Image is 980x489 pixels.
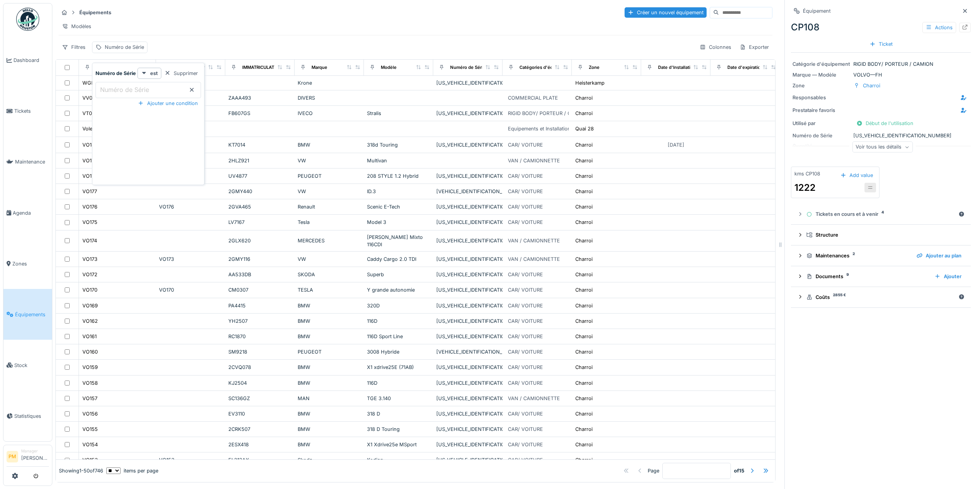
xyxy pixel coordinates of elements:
div: Tesla [298,219,361,226]
strong: Équipements [76,9,114,16]
div: SM9218 [228,348,291,355]
li: [PERSON_NAME] [21,448,49,465]
div: CAR/ VOITURE [508,271,543,278]
div: Charroi [575,271,593,278]
summary: Tickets en cours et à venir4 [794,207,968,222]
div: IMMATRICULATION [242,64,282,71]
div: Maintenances [806,252,910,259]
div: Catégorie d'équipement [792,60,850,68]
div: items per page [106,467,158,474]
div: VO159 [82,364,98,371]
div: BMW [298,379,361,387]
img: Badge_color-CXgf-gQk.svg [16,8,39,31]
div: VO173 [82,255,97,263]
div: Manager [21,448,49,454]
div: Ticket [866,39,896,49]
div: CAR/ VOITURE [508,188,543,195]
div: Numéro de Série [792,132,850,139]
div: CAR/ VOITURE [508,426,543,433]
div: [US_VEHICLE_IDENTIFICATION_NUMBER] [436,426,499,433]
div: Modèle [381,64,397,71]
div: KT7014 [228,141,291,149]
div: Utilisé par [792,120,850,127]
span: Tickets [14,107,49,115]
div: VO162 [82,317,98,325]
div: Showing 1 - 50 of 746 [59,467,103,474]
div: Actions [922,22,956,33]
div: 116D Sport Line [367,333,430,340]
div: TESLA [298,286,361,294]
summary: Coûts2855 € [794,290,968,304]
div: VO179 [82,157,97,164]
div: RIGID BODY/ PORTEUR / CAMION [508,110,588,117]
div: VO176 [159,203,222,210]
div: BMW [298,426,361,433]
div: Krone [298,79,361,87]
div: [US_VEHICLE_IDENTIFICATION_NUMBER] [436,302,499,309]
div: CAR/ VOITURE [508,456,543,464]
li: PM [7,451,18,462]
div: 320D [367,302,430,309]
summary: Maintenances2Ajouter au plan [794,249,968,263]
div: VO180 [82,141,98,149]
div: VO177 [82,188,97,195]
div: [US_VEHICLE_IDENTIFICATION_NUMBER] [436,333,499,340]
div: VO153 [159,456,222,464]
div: [VEHICLE_IDENTIFICATION_NUMBER] [436,348,499,355]
div: [US_VEHICLE_IDENTIFICATION_NUMBER] [436,79,499,87]
div: [US_VEHICLE_IDENTIFICATION_NUMBER] [436,317,499,325]
div: SKODA [298,271,361,278]
div: Ajouter une condition [135,98,201,108]
div: Marque [312,64,327,71]
span: Maintenance [15,158,49,165]
div: Kodiaq [367,456,430,464]
div: X1 Xdrive25e MSport [367,441,430,448]
div: VO170 [82,286,97,294]
div: Date d'Installation [658,64,696,71]
div: [US_VEHICLE_IDENTIFICATION_NUMBER] [436,395,499,402]
summary: Structure [794,228,968,242]
div: [US_VEHICLE_IDENTIFICATION_NUMBER] [436,255,499,263]
div: Charroi [575,237,593,244]
div: Voir tous les détails [852,142,913,153]
div: Début de l'utilisation [853,118,916,129]
div: BMW [298,302,361,309]
div: [US_VEHICLE_IDENTIFICATION_NUMBER] [436,441,499,448]
div: 318d Touring [367,141,430,149]
div: Model 3 [367,219,430,226]
div: EL213AX [228,456,291,464]
div: Charroi [575,348,593,355]
div: EV3110 [228,410,291,417]
div: VAN / CAMIONNETTE [508,395,560,402]
div: 318 D [367,410,430,417]
div: VO173 [159,255,222,263]
div: FB607GS [228,110,291,117]
div: [US_VEHICLE_IDENTIFICATION_NUMBER] [436,410,499,417]
div: Heisterkamp [575,79,605,87]
div: Colonnes [696,42,735,53]
div: TGE 3.140 [367,395,430,402]
div: CAR/ VOITURE [508,364,543,371]
div: RIGID BODY/ PORTEUR / CAMION [792,60,969,68]
div: Charroi [575,203,593,210]
div: 2GMY116 [228,255,291,263]
div: Filtres [59,42,89,53]
div: CAR/ VOITURE [508,379,543,387]
div: PA4415 [228,302,291,309]
div: [US_VEHICLE_IDENTIFICATION_NUMBER] [436,172,499,180]
div: BMW [298,317,361,325]
div: Skoda [298,456,361,464]
div: VW [298,188,361,195]
div: VO174 [82,237,97,244]
div: [US_VEHICLE_IDENTIFICATION_NUMBER] [436,141,499,149]
div: 2HLZ921 [228,157,291,164]
div: YH2507 [228,317,291,325]
div: MERCEDES [298,237,361,244]
div: Zone [792,82,850,89]
div: PEUGEOT [298,172,361,180]
div: KJ2504 [228,379,291,387]
div: CAR/ VOITURE [508,141,543,149]
div: VO156 [82,410,98,417]
div: VW [298,255,361,263]
div: Exporter [736,42,772,53]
